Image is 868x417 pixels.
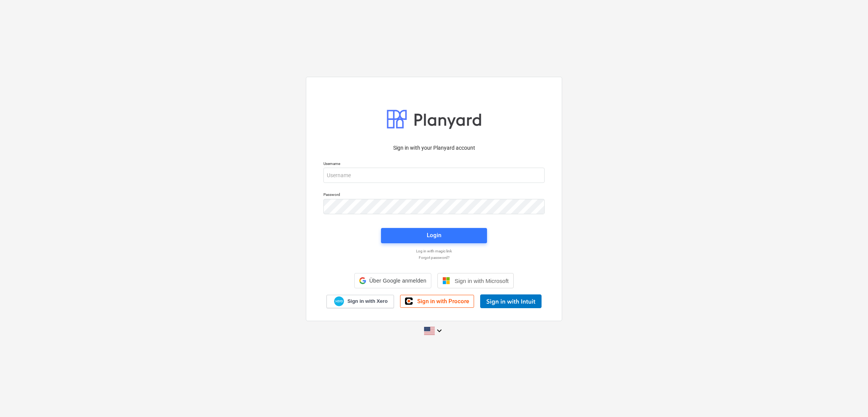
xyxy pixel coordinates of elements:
span: Sign in with Xero [347,298,387,305]
a: Forgot password? [320,255,548,260]
p: Username [323,161,545,168]
i: keyboard_arrow_down [435,326,444,335]
span: Sign in with Microsoft [455,278,509,284]
a: Log in with magic link [320,249,548,254]
p: Sign in with your Planyard account [323,144,545,152]
a: Sign in with Xero [326,295,394,308]
img: Xero logo [334,296,344,307]
p: Password [323,192,545,199]
input: Username [323,168,545,183]
span: Sign in with Procore [417,298,469,305]
span: Über Google anmelden [369,278,426,284]
div: Über Google anmelden [354,273,431,288]
button: Login [381,228,487,243]
a: Sign in with Procore [400,295,474,308]
img: Microsoft logo [442,277,450,284]
div: Login [427,230,441,240]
